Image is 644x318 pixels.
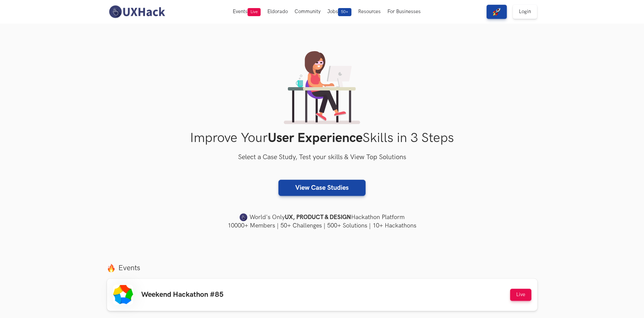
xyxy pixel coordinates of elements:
h4: World's Only Hackathon Platform [107,213,537,222]
h3: Select a Case Study, Test your skills & View Top Solutions [107,152,537,163]
img: rocket [493,8,501,16]
label: Events [107,263,537,273]
img: lady working on laptop [284,51,360,124]
img: fire.png [107,264,115,272]
img: UXHack-logo.png [107,5,167,19]
h1: Improve Your Skills in 3 Steps [107,130,537,146]
h4: 10000+ Members | 50+ Challenges | 500+ Solutions | 10+ Hackathons [107,221,537,230]
h3: Weekend Hackathon #85 [141,290,224,299]
button: Live [510,289,531,301]
a: Login [513,5,537,19]
a: Weekend Hackathon #85 Live [107,279,537,311]
img: uxhack-favicon-image.png [239,213,248,222]
span: Live [248,8,261,16]
strong: UX, PRODUCT & DESIGN [285,213,351,222]
a: View Case Studies [278,180,366,196]
span: 50+ [338,8,351,16]
strong: User Experience [268,130,363,146]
